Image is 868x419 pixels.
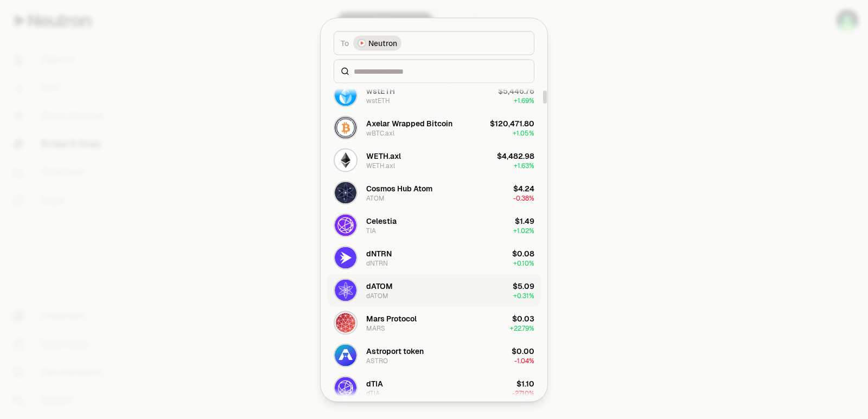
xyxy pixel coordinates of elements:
button: ToNeutron LogoNeutron [334,31,534,55]
div: Astroport token [366,345,424,356]
span: + 1.05% [513,128,534,137]
span: + 1.02% [513,226,534,235]
div: dNTRN [366,248,392,259]
div: Axelar Wrapped Bitcoin [366,118,452,128]
img: Neutron Logo [359,40,365,46]
img: MARS Logo [335,312,356,333]
div: wBTC.axl [366,128,394,137]
span: + 0.31% [513,291,534,300]
div: WETH.axl [366,150,401,161]
div: dTIA [366,389,380,397]
span: -1.04% [514,356,534,365]
img: ASTRO Logo [335,344,356,366]
span: + 1.69% [514,96,534,105]
span: -27.10% [512,389,534,397]
img: wBTC.axl Logo [335,117,356,138]
div: $4,482.98 [497,150,534,161]
span: -0.38% [513,194,534,202]
button: WETH.axl LogoWETH.axlWETH.axl$4,482.98+1.63% [327,144,541,176]
button: dNTRN LogodNTRNdNTRN$0.08+0.10% [327,241,541,274]
div: $4.24 [513,183,534,194]
div: $5,446.76 [498,85,534,96]
div: dNTRN [366,259,388,267]
div: WETH.axl [366,161,395,170]
button: MARS LogoMars ProtocolMARS$0.03+22.79% [327,306,541,339]
span: + 1.63% [514,161,534,170]
div: $5.09 [513,280,534,291]
button: wstETH LogowstETHwstETH$5,446.76+1.69% [327,79,541,111]
div: $1.10 [516,378,534,389]
button: TIA LogoCelestiaTIA$1.49+1.02% [327,209,541,241]
button: dATOM LogodATOMdATOM$5.09+0.31% [327,274,541,306]
div: dATOM [366,291,388,300]
div: dTIA [366,378,383,389]
div: ASTRO [366,356,388,365]
img: dTIA Logo [335,377,356,398]
span: + 0.10% [513,259,534,267]
button: dTIA LogodTIAdTIA$1.10-27.10% [327,371,541,404]
img: dNTRN Logo [335,247,356,268]
div: wstETH [366,85,395,96]
button: ASTRO LogoAstroport tokenASTRO$0.00-1.04% [327,339,541,371]
img: ATOM Logo [335,182,356,203]
img: TIA Logo [335,214,356,236]
div: MARS [366,324,385,332]
div: $1.49 [515,215,534,226]
div: Celestia [366,215,397,226]
div: $120,471.80 [490,118,534,128]
img: wstETH Logo [335,84,356,106]
div: Cosmos Hub Atom [366,183,432,194]
span: Neutron [368,37,397,48]
button: ATOM LogoCosmos Hub AtomATOM$4.24-0.38% [327,176,541,209]
img: dATOM Logo [335,279,356,301]
div: dATOM [366,280,393,291]
span: + 22.79% [510,324,534,332]
div: $0.03 [512,313,534,324]
div: $0.08 [512,248,534,259]
div: Mars Protocol [366,313,417,324]
button: wBTC.axl LogoAxelar Wrapped BitcoinwBTC.axl$120,471.80+1.05% [327,111,541,144]
span: To [341,37,349,48]
div: wstETH [366,96,390,105]
div: $0.00 [512,345,534,356]
div: TIA [366,226,376,235]
div: ATOM [366,194,385,202]
img: WETH.axl Logo [335,149,356,171]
